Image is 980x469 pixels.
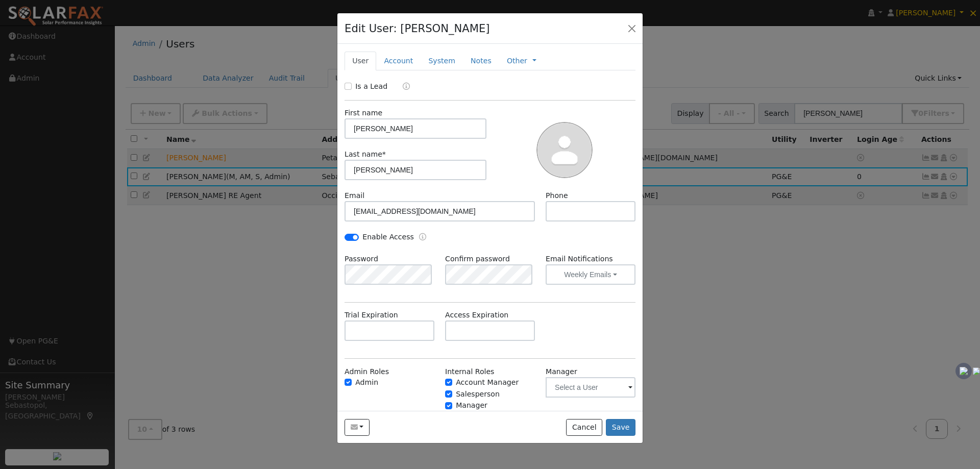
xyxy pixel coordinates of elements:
h4: Edit User: [PERSON_NAME] [345,20,490,37]
label: Phone [546,190,568,201]
label: Is a Lead [355,81,387,92]
label: Access Expiration [445,310,508,320]
input: Select a User [546,377,635,398]
button: jjackson@vitalenergysolar.com [345,419,370,436]
input: Account Manager [445,379,452,386]
label: Account Manager [456,377,519,388]
label: Admin Roles [345,366,389,377]
a: Lead [395,81,410,93]
label: Password [345,254,378,264]
label: Confirm password [445,254,510,264]
label: Salesperson [456,389,500,400]
a: Other [507,56,527,66]
input: Admin [345,379,352,386]
input: Manager [445,402,452,409]
label: Email Notifications [546,254,635,264]
label: Email [345,190,364,201]
button: Cancel [566,419,602,436]
a: Enable Access [419,232,426,243]
button: Save [606,419,635,436]
label: Internal Roles [445,366,494,377]
label: Enable Access [362,232,414,242]
label: Trial Expiration [345,310,398,320]
a: Account [376,52,421,70]
span: Required [382,150,386,158]
button: Weekly Emails [546,264,635,285]
a: User [345,52,376,70]
label: Admin [355,377,378,388]
a: Notes [463,52,499,70]
label: Manager [456,400,487,411]
input: Salesperson [445,390,452,398]
a: System [421,52,463,70]
input: Is a Lead [345,83,352,90]
label: Last name [345,149,386,160]
label: First name [345,108,382,118]
label: Manager [546,366,577,377]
